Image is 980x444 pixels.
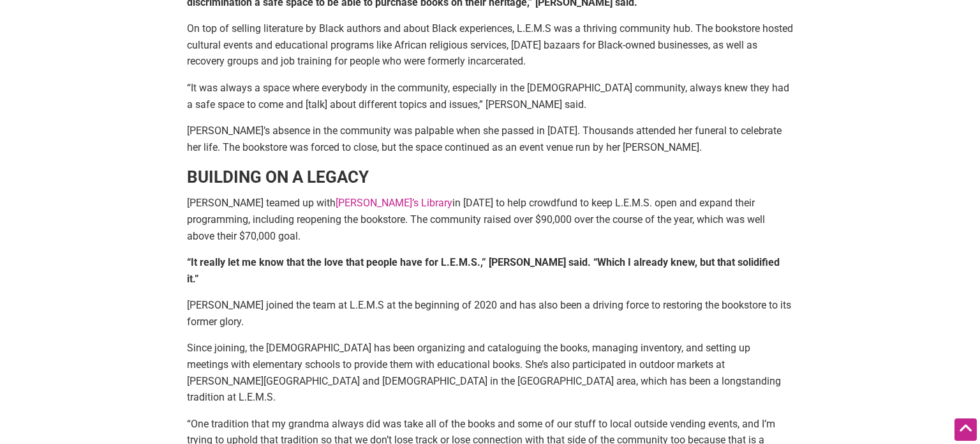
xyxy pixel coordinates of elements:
[187,195,793,244] p: [PERSON_NAME] teamed up with in [DATE] to help crowdfund to keep L.E.M.S. open and expand their p...
[187,297,793,330] p: [PERSON_NAME] joined the team at L.E.M.S at the beginning of 2020 and has also been a driving for...
[336,197,452,209] a: [PERSON_NAME]’s Library
[187,256,780,285] strong: “It really let me know that the love that people have for L.E.M.S.,” [PERSON_NAME] said. “Which I...
[954,418,977,441] div: Scroll Back to Top
[187,20,793,70] p: On top of selling literature by Black authors and about Black experiences, L.E.M.S was a thriving...
[187,340,793,405] p: Since joining, the [DEMOGRAPHIC_DATA] has been organizing and cataloguing the books, managing inv...
[187,80,793,112] p: “It was always a space where everybody in the community, especially in the [DEMOGRAPHIC_DATA] com...
[187,167,369,187] strong: BUILDING ON A LEGACY
[187,123,793,155] p: [PERSON_NAME]’s absence in the community was palpable when she passed in [DATE]. Thousands attend...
